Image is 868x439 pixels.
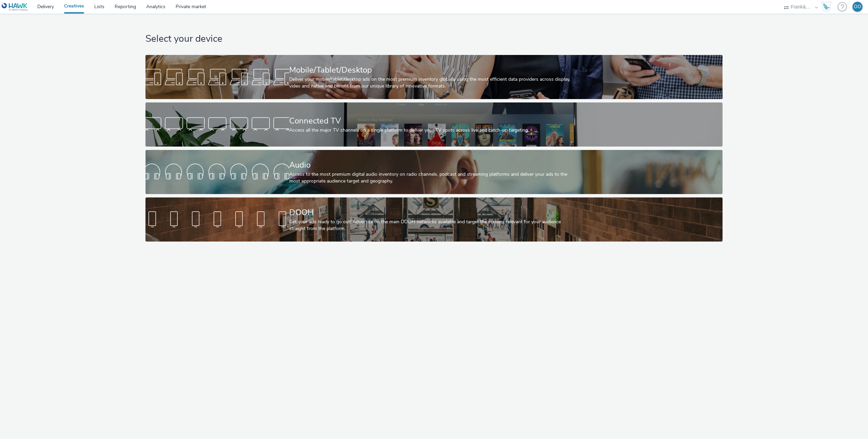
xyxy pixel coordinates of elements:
[821,1,831,12] img: Hawk Academy
[289,115,576,127] div: Connected TV
[289,64,576,76] div: Mobile/Tablet/Desktop
[289,159,576,171] div: Audio
[289,171,576,185] div: Access to the most premium digital audio inventory on radio channels, podcast and streaming platf...
[854,2,861,12] div: OO
[145,197,723,242] a: DOOHGet your ads ready to go out! Advertise on the main DOOH networks available and target the sc...
[289,127,576,134] div: Access all the major TV channels on a single platform to deliver your TV spots across live and ca...
[145,150,723,194] a: AudioAccess to the most premium digital audio inventory on radio channels, podcast and streaming ...
[145,33,723,45] h1: Select your device
[145,102,723,147] a: Connected TVAccess all the major TV channels on a single platform to deliver your TV spots across...
[289,76,576,90] div: Deliver your mobile/tablet/desktop ads on the most premium inventory globally using the most effi...
[289,207,576,218] div: DOOH
[289,218,576,232] div: Get your ads ready to go out! Advertise on the main DOOH networks available and target the screen...
[2,3,28,11] img: undefined Logo
[821,1,834,12] a: Hawk Academy
[145,55,723,99] a: Mobile/Tablet/DesktopDeliver your mobile/tablet/desktop ads on the most premium inventory globall...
